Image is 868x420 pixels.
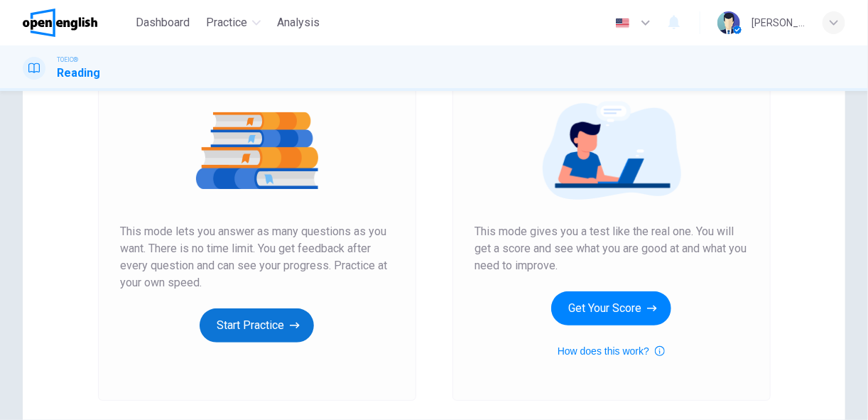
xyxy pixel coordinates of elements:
[23,9,130,37] a: OpenEnglish logo
[475,223,748,274] span: This mode gives you a test like the real one. You will get a score and see what you are good at a...
[200,308,314,343] button: Start Practice
[272,10,326,36] button: Analysis
[130,10,195,36] button: Dashboard
[57,65,100,82] h1: Reading
[551,291,671,325] button: Get Your Score
[201,10,266,36] button: Practice
[57,55,78,65] span: TOEIC®
[752,14,805,31] div: [PERSON_NAME]
[558,343,665,360] button: How does this work?
[23,9,97,37] img: OpenEnglish logo
[136,14,190,31] span: Dashboard
[121,223,394,291] span: This mode lets you answer as many questions as you want. There is no time limit. You get feedback...
[614,18,631,28] img: en
[207,14,248,31] span: Practice
[278,14,320,31] span: Analysis
[717,11,740,34] img: Profile picture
